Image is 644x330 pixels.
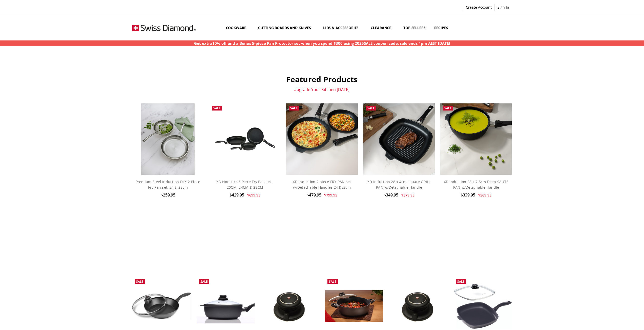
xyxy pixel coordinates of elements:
[222,16,254,39] a: Cookware
[286,103,358,175] img: XD Induction 2 piece FRY PAN set w/Detachable Handles 24 &28cm
[440,103,512,175] img: XD Induction 28 x 7.5cm Deep SAUTE PAN w/Detachable Handle
[444,179,509,190] a: XD Induction 28 x 7.5cm Deep SAUTE PAN w/Detachable Handle
[132,15,196,40] img: Free Shipping On Every Order
[161,192,175,198] span: $259.95
[196,289,255,324] img: Nonstick INDUCTION HD Deep Frypan Saute Casserole with Glass lid 28cm X 7.5cm 4.2L *** SALE ***
[132,249,512,254] p: Fall In Love With Your Kitchen Again
[213,106,221,110] span: Sale
[216,179,273,190] a: XD Nonstick 3 Piece Fry Pan set - 20CM, 24CM & 28CM
[367,179,431,190] a: XD Induction 28 x 4cm square GRILL PAN w/Detachable Handle
[132,293,191,319] img: HD Nonstick FryPan Saute Stir fry with LID 26cm x 5cm (19cm FLAT SOLID BASE) *** SALE ***
[209,103,281,175] a: XD Nonstick 3 Piece Fry Pan set - 20CM, 24CM & 28CM
[293,179,351,190] a: XD Induction 2 piece FRY PAN set w/Detachable Handles 24 &28cm
[324,193,337,197] span: $799.95
[194,40,450,46] p: Get extra10% off and a Bonus 5-piece Pan Protector set when you spend $300 using 2025SALE coupon ...
[247,193,260,197] span: $699.95
[478,193,491,197] span: $569.95
[366,16,399,39] a: Clearance
[457,279,465,284] span: Sale
[325,290,383,322] img: Swiss Diamond HD Nonstick Casserole Braiser Pot with glass vented Lid 32cm x 10cm 6.8L *** SALE ***
[132,237,512,246] h2: BEST SELLERS
[401,193,414,197] span: $579.95
[384,192,398,198] span: $349.95
[136,179,200,190] a: Premium Steel Induction DLX 2-Piece Fry Pan set: 24 & 28cm
[453,283,512,329] img: HD Nonstick SQUARE Frypan 28x28x4cm with **Bonus** LID! *** SALE ***
[230,192,244,198] span: $429.95
[495,4,512,11] a: Sign In
[141,103,195,175] img: Premium steel DLX 2pc fry pan set (28 and 24cm) life style shot
[444,106,452,110] span: Sale
[132,103,204,175] a: Premium steel DLX 2pc fry pan set (28 and 24cm) life style shot
[399,16,430,39] a: Top Sellers
[463,4,494,11] a: Create Account
[132,87,512,92] p: Upgrade Your Kitchen [DATE]!
[254,16,319,39] a: Cutting boards and knives
[430,16,452,39] a: Recipes
[132,75,512,84] h2: Featured Products
[461,192,475,198] span: $339.95
[136,279,143,284] span: Sale
[367,106,375,110] span: Sale
[290,106,298,110] span: Sale
[329,279,336,284] span: Sale
[200,279,208,284] span: Sale
[209,121,281,157] img: XD Nonstick 3 Piece Fry Pan set - 20CM, 24CM & 28CM
[319,16,366,39] a: Lids & Accessories
[307,192,321,198] span: $479.95
[363,103,435,175] img: XD Induction 28 x 4cm square GRILL PAN w/Detachable Handle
